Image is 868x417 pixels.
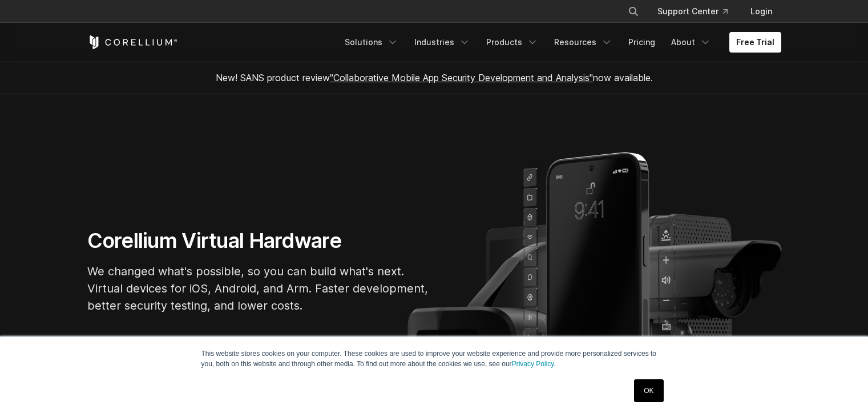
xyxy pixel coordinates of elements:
[338,32,405,53] a: Solutions
[338,32,781,53] div: Navigation Menu
[741,1,781,22] a: Login
[621,32,662,53] a: Pricing
[479,32,545,53] a: Products
[547,32,619,53] a: Resources
[87,263,430,314] p: We changed what's possible, so you can build what's next. Virtual devices for iOS, Android, and A...
[201,348,667,369] p: This website stores cookies on your computer. These cookies are used to improve your website expe...
[623,1,644,22] button: Search
[614,1,781,22] div: Navigation Menu
[729,32,781,53] a: Free Trial
[664,32,718,53] a: About
[87,228,430,254] h1: Corellium Virtual Hardware
[512,360,556,368] a: Privacy Policy.
[407,32,477,53] a: Industries
[87,35,178,49] a: Corellium Home
[634,379,663,402] a: OK
[330,72,593,83] a: "Collaborative Mobile App Security Development and Analysis"
[648,1,737,22] a: Support Center
[216,72,653,83] span: New! SANS product review now available.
